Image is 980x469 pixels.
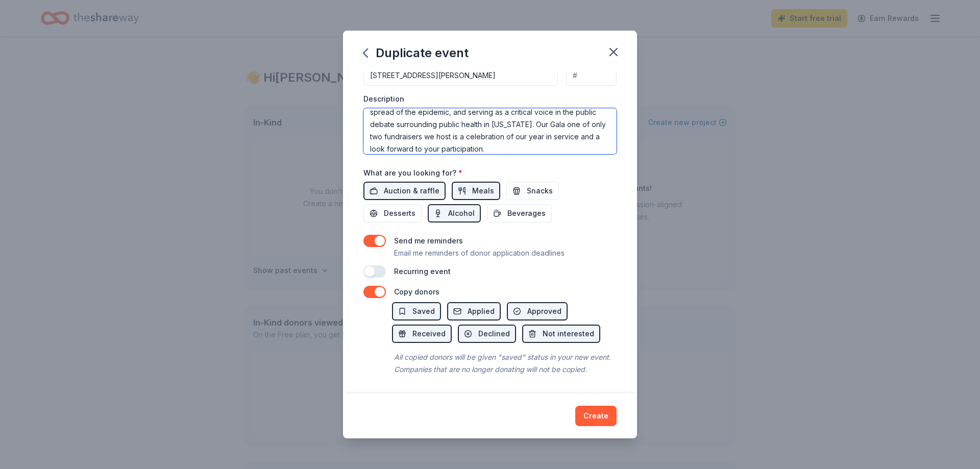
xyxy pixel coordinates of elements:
button: Received [392,325,452,343]
span: Not interested [543,328,594,340]
input: Enter a US address [363,65,558,86]
button: Declined [458,325,516,343]
span: Auction & raffle [384,185,439,197]
span: Snacks [527,185,553,197]
span: Desserts [384,207,415,219]
div: Duplicate event [363,45,469,61]
span: Approved [527,305,561,317]
button: Snacks [506,182,559,200]
span: Declined [478,328,510,340]
span: Meals [472,185,494,197]
button: Desserts [363,204,422,223]
button: Alcohol [428,204,481,223]
label: Recurring event [394,267,451,276]
button: Not interested [522,325,600,343]
button: Beverages [487,204,552,223]
button: Saved [392,302,441,320]
span: Saved [412,305,435,317]
button: Auction & raffle [363,182,446,200]
input: # [566,65,617,86]
button: Approved [507,302,568,320]
div: All copied donors will be given "saved" status in your new event. Companies that are no longer do... [392,349,617,378]
span: Alcohol [448,207,475,219]
button: Applied [447,302,501,320]
textarea: For four decades, [PERSON_NAME] has been dedicated to confronting health and social disparities. ... [363,108,617,154]
span: Beverages [507,207,546,219]
label: Description [363,94,404,104]
span: Received [412,328,446,340]
span: Applied [468,305,495,317]
p: Email me reminders of donor application deadlines [394,247,565,259]
label: What are you looking for? [363,168,462,178]
button: Meals [452,182,500,200]
label: Send me reminders [394,236,463,245]
button: Create [575,406,617,426]
label: Copy donors [394,287,439,296]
